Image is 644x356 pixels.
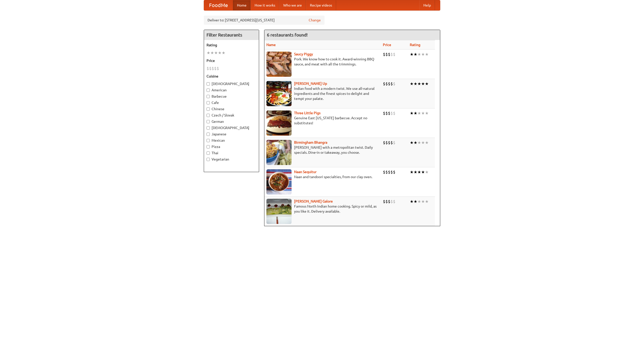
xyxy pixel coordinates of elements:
[207,107,210,111] input: Chinese
[207,106,256,111] label: Chinese
[383,110,385,116] li: $
[421,199,425,204] li: ★
[209,66,212,71] li: $
[207,100,256,105] label: Cafe
[385,52,388,57] li: $
[212,66,214,71] li: $
[204,16,325,25] div: Deliver to: [STREET_ADDRESS][US_STATE]
[207,139,210,142] input: Mexican
[425,110,429,116] li: ★
[390,199,393,204] li: $
[266,174,379,179] p: Naan and tandoori specialties, from our clay oven.
[279,0,306,10] a: Who we are
[421,169,425,175] li: ★
[207,88,256,93] label: American
[266,204,379,214] p: Famous North Indian home cooking. Spicy or mild, as you like it. Delivery available.
[207,144,256,149] label: Pizza
[417,81,421,87] li: ★
[207,150,256,155] label: Thai
[410,169,414,175] li: ★
[207,132,256,137] label: Japanese
[207,74,256,79] h5: Cuisine
[414,81,417,87] li: ★
[393,140,395,145] li: $
[266,81,292,106] img: curryup.jpg
[388,140,390,145] li: $
[210,50,214,56] li: ★
[266,169,292,194] img: naansequitur.jpg
[204,30,259,40] h4: Filter Restaurants
[309,18,321,23] a: Change
[266,199,292,224] img: currygalore.jpg
[414,169,417,175] li: ★
[218,50,222,56] li: ★
[294,111,320,115] a: Three Little Pigs
[294,52,313,56] a: Saucy Piggy
[383,52,385,57] li: $
[266,57,379,67] p: Pork. We know how to cook it. Award-winning BBQ sauce, and meat with all the trimmings.
[425,140,429,145] li: ★
[410,52,414,57] li: ★
[385,110,388,116] li: $
[425,52,429,57] li: ★
[417,140,421,145] li: ★
[390,110,393,116] li: $
[393,110,395,116] li: $
[207,95,210,98] input: Barbecue
[410,81,414,87] li: ★
[417,110,421,116] li: ★
[267,32,308,37] ng-pluralize: 6 restaurants found!
[214,66,217,71] li: $
[207,125,256,130] label: [DEMOGRAPHIC_DATA]
[421,81,425,87] li: ★
[390,52,393,57] li: $
[388,169,390,175] li: $
[207,66,209,71] li: $
[294,82,327,86] a: [PERSON_NAME] Up
[266,145,379,155] p: [PERSON_NAME] with a metropolitan twist. Daily specials. Dine-in or takeaway, you choose.
[390,81,393,87] li: $
[425,169,429,175] li: ★
[421,140,425,145] li: ★
[393,81,395,87] li: $
[207,157,256,162] label: Vegetarian
[417,52,421,57] li: ★
[414,110,417,116] li: ★
[207,101,210,104] input: Cafe
[207,58,256,63] h5: Price
[207,94,256,99] label: Barbecue
[414,52,417,57] li: ★
[207,126,210,130] input: [DEMOGRAPHIC_DATA]
[410,199,414,204] li: ★
[294,199,333,203] a: [PERSON_NAME] Galore
[207,158,210,161] input: Vegetarian
[207,82,210,86] input: [DEMOGRAPHIC_DATA]
[207,43,256,48] h5: Rating
[207,119,256,124] label: German
[204,0,233,10] a: FoodMe
[417,169,421,175] li: ★
[388,52,390,57] li: $
[207,145,210,148] input: Pizza
[207,120,210,123] input: German
[388,110,390,116] li: $
[385,81,388,87] li: $
[383,140,385,145] li: $
[421,110,425,116] li: ★
[383,43,391,47] a: Price
[266,115,379,126] p: Genuine East [US_STATE] barbecue. Accept no substitutes!
[294,170,316,174] a: Naan Sequitur
[222,50,225,56] li: ★
[410,140,414,145] li: ★
[388,199,390,204] li: $
[417,199,421,204] li: ★
[393,52,395,57] li: $
[207,114,210,117] input: Czech / Slovak
[294,140,327,144] b: Birmingham Bhangra
[388,81,390,87] li: $
[266,140,292,165] img: bhangra.jpg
